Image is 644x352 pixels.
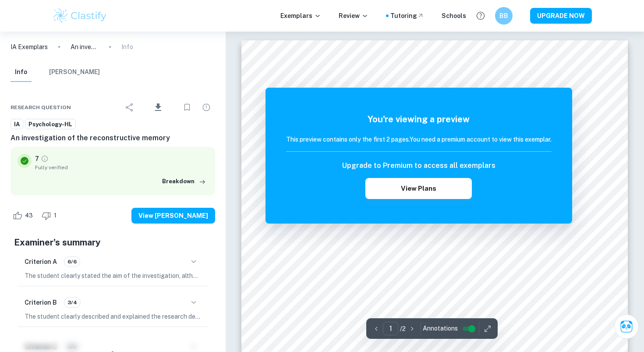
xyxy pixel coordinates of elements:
[11,120,23,129] span: IA
[25,298,57,307] h6: Criterion B
[49,63,100,82] button: [PERSON_NAME]
[39,209,61,223] div: Dislike
[499,11,509,21] h6: BB
[160,175,208,188] button: Breakdown
[280,11,321,21] p: Exemplars
[121,99,138,116] div: Share
[11,42,48,52] a: IA Exemplars
[11,209,38,223] div: Like
[25,257,57,267] h6: Criterion A
[14,236,212,249] h5: Examiner's summary
[530,8,592,24] button: UPGRADE NOW
[121,42,133,52] p: Info
[49,211,61,220] span: 1
[64,258,80,266] span: 6/6
[11,133,215,143] h6: An investigation of the reconstructive memory
[11,103,71,111] span: Research question
[25,119,76,130] a: Psychology-HL
[473,8,488,23] button: Help and Feedback
[365,178,471,199] button: View Plans
[25,312,201,321] p: The student clearly described and explained the research design, including the independent measur...
[41,155,49,163] a: Grade fully verified
[390,11,424,21] a: Tutoring
[342,160,495,171] h6: Upgrade to Premium to access all exemplars
[11,63,32,82] button: Info
[178,99,196,116] div: Bookmark
[20,211,38,220] span: 43
[339,11,368,21] p: Review
[11,119,23,130] a: IA
[71,42,99,52] p: An investigation of the reconstructive memory
[64,299,80,306] span: 3/4
[198,99,215,116] div: Report issue
[286,135,552,144] h6: This preview contains only the first 2 pages. You need a premium account to view this exemplar.
[423,324,458,333] span: Annotations
[614,314,639,339] button: Ask Clai
[131,208,215,224] button: View [PERSON_NAME]
[25,271,201,281] p: The student clearly stated the aim of the investigation, although the phrasing could be improved....
[400,324,406,334] p: / 2
[35,154,39,164] p: 7
[442,11,466,21] a: Schools
[52,7,108,25] img: Clastify logo
[286,113,552,126] h5: You're viewing a preview
[35,164,208,171] span: Fully verified
[25,120,75,129] span: Psychology-HL
[140,96,177,119] div: Download
[495,7,513,25] button: BB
